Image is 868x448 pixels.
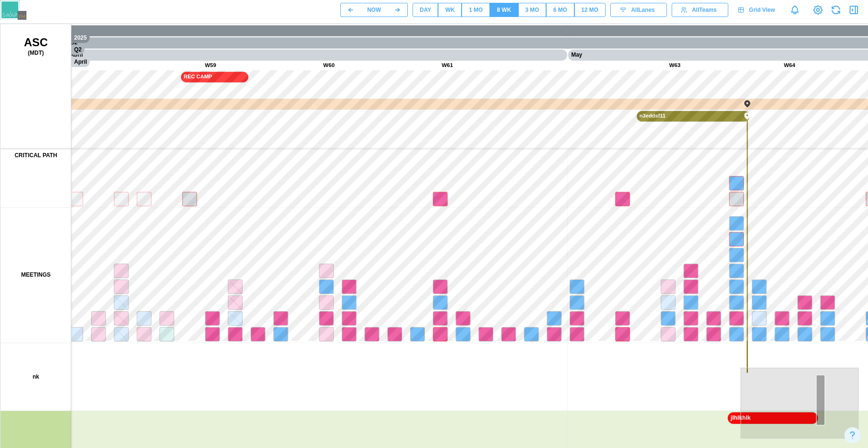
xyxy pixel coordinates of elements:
[749,3,775,17] span: Grid View
[581,6,598,15] div: 12 MO
[413,3,438,17] button: DAY
[497,6,511,15] div: 8 WK
[672,3,728,17] button: AllTeams
[610,3,667,17] button: AllLanes
[525,6,539,15] div: 3 MO
[847,3,860,17] button: Open Drawer
[438,3,462,17] button: WK
[553,6,567,15] div: 6 MO
[692,3,716,17] span: All Teams
[518,3,546,17] button: 3 MO
[490,3,518,17] button: 8 WK
[361,3,388,17] button: NOW
[469,6,482,15] div: 1 MO
[420,6,431,15] div: DAY
[546,3,574,17] button: 6 MO
[445,6,455,15] div: WK
[367,6,381,15] div: NOW
[829,3,843,17] button: Refresh Grid
[462,3,489,17] button: 1 MO
[787,2,803,18] a: Notifications
[631,3,655,17] span: All Lanes
[811,3,825,17] a: View Project
[574,3,606,17] button: 12 MO
[733,3,782,17] a: Grid View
